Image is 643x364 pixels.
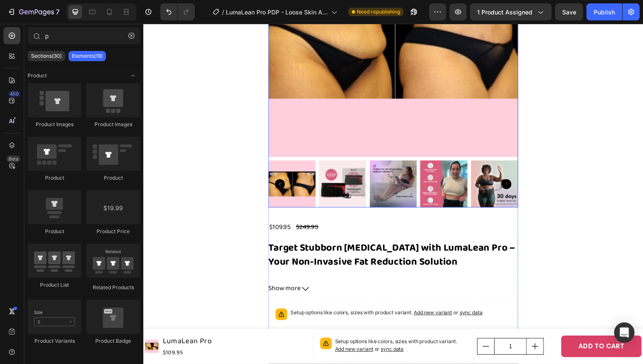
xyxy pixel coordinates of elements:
[28,337,81,345] div: Product Variants
[586,3,622,20] button: Publish
[477,8,532,17] span: 1 product assigned
[470,3,552,20] button: 1 product assigned
[366,159,376,169] button: Carousel Next Arrow
[28,228,81,235] div: Product
[315,292,346,298] span: or
[86,174,140,182] div: Product
[235,329,266,336] span: or
[444,324,491,336] div: ADD TO CART
[86,337,140,345] div: Product Badge
[3,3,63,20] button: 7
[72,53,102,59] p: Elements(19)
[128,221,379,252] h2: Target Stubborn [MEDICAL_DATA] with LumaLean Pro – Your Non-Invasive Fat Reduction Solution
[391,322,408,338] button: increment
[28,281,81,289] div: Product List
[6,155,20,162] div: Beta
[357,8,400,16] span: Need republishing
[150,291,346,299] p: Setup options like colors, sizes with product variant.
[276,292,315,298] span: Add new variant
[341,322,358,338] button: decrement
[155,201,179,215] div: $249.95
[126,69,140,82] span: Toggle open
[196,329,235,336] span: Add new variant
[196,321,330,337] p: Setup options like colors, sizes with product variant.
[160,3,195,20] div: Undo/Redo
[242,329,266,336] span: sync data
[19,331,71,341] div: $109.95
[222,8,224,17] span: /
[143,24,643,364] iframe: Design area
[323,292,346,298] span: sync data
[427,319,509,341] button: ADD TO CART
[8,90,20,97] div: 450
[226,8,328,17] span: LumaLean Pro PDP - Loose Skin Angle
[31,53,62,59] p: Sections(30)
[128,265,383,277] button: Show more
[28,121,81,128] div: Product Images
[614,322,634,343] div: Open Intercom Messenger
[56,7,60,17] p: 7
[555,3,583,20] button: Save
[28,72,47,79] span: Product
[28,27,140,44] input: Search Sections & Elements
[28,174,81,182] div: Product
[86,121,140,128] div: Product Images
[594,8,615,17] div: Publish
[128,201,151,215] div: $109.95
[86,228,140,235] div: Product Price
[562,8,576,16] span: Save
[134,159,145,169] button: Carousel Back Arrow
[86,284,140,291] div: Related Products
[358,322,391,338] input: quantity
[128,265,160,277] span: Show more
